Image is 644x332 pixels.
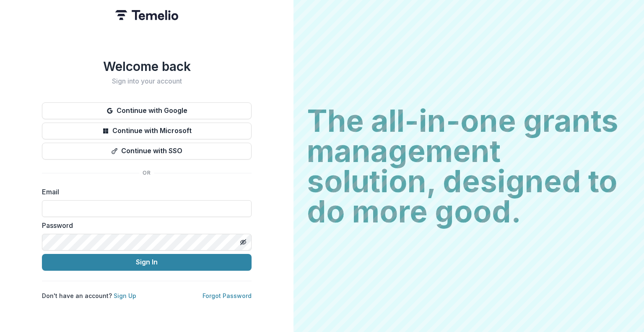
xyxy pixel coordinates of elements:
label: Password [42,220,247,230]
button: Sign In [42,254,252,271]
p: Don't have an account? [42,291,136,300]
a: Sign Up [114,292,136,299]
button: Continue with Google [42,102,252,119]
img: Temelio [115,10,178,20]
button: Continue with SSO [42,143,252,159]
a: Forgot Password [203,292,252,299]
button: Toggle password visibility [236,235,250,249]
h1: Welcome back [42,59,252,74]
h2: Sign into your account [42,77,252,85]
label: Email [42,187,247,197]
button: Continue with Microsoft [42,123,252,139]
